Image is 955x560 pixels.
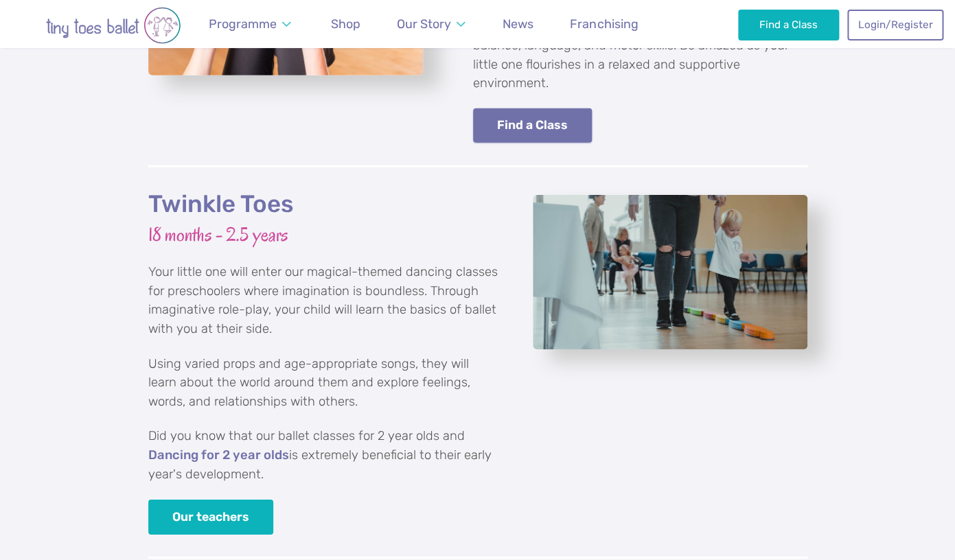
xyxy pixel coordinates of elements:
[564,9,644,40] a: Franchising
[148,355,498,412] p: Using varied props and age-appropriate songs, they will learn about the world around them and exp...
[397,16,451,31] span: Our Story
[738,10,839,40] a: Find a Class
[391,9,472,40] a: Our Story
[496,9,539,40] a: News
[203,9,297,40] a: Programme
[148,500,274,535] a: Our teachers
[148,189,498,220] h2: Twinkle Toes
[148,263,498,338] p: Your little one will enter our magical-themed dancing classes for preschoolers where imagination ...
[148,222,498,248] h3: 18 months - 2.5 years
[17,7,209,44] img: tiny toes ballet
[148,427,498,484] p: Did you know that our ballet classes for 2 year olds and is extremely beneficial to their early y...
[570,16,638,31] span: Franchising
[533,195,807,349] a: View full-size image
[473,108,592,143] a: Find a Class
[502,16,533,31] span: News
[209,16,277,31] span: Programme
[330,16,360,31] span: Shop
[847,10,943,40] a: Login/Register
[324,9,366,40] a: Shop
[148,449,289,463] a: Dancing for 2 year olds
